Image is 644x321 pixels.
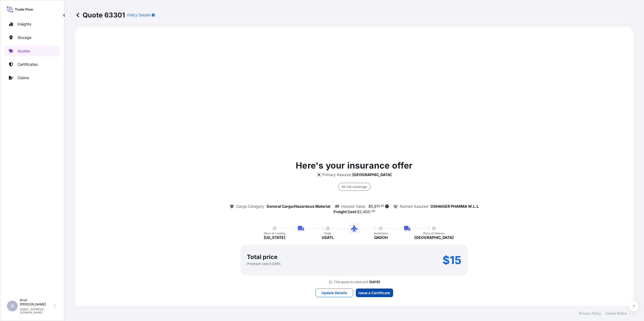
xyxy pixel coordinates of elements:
span: 00 [372,210,375,212]
p: Quote 63301 [75,11,125,19]
p: Place of Loading [264,232,285,235]
p: Destination [374,232,388,235]
p: [GEOGRAPHIC_DATA] [352,172,391,177]
p: Premium rate 0.026 % [247,262,281,266]
p: General Cargo/Hazardous Material [266,204,330,209]
span: $ [357,210,360,214]
span: A [11,303,14,309]
p: Issue a Certificate [358,290,390,296]
p: QADOH [374,235,388,240]
a: Claims [5,72,60,83]
a: Privacy Policy [579,311,601,316]
p: Arun [PERSON_NAME] [20,298,53,307]
span: , [362,210,363,214]
p: Primary Assured [322,172,351,177]
b: Freight Cost [334,209,356,214]
p: Insights [17,21,31,27]
p: : [334,209,375,214]
p: Named Assured [400,204,428,209]
p: Origin [324,232,331,235]
p: OSHAIGER PHARMA W.L.L [430,204,479,209]
p: [US_STATE] [264,235,285,240]
p: [EMAIL_ADDRESS][DOMAIN_NAME] [20,308,53,314]
button: Issue a Certificate [356,289,393,297]
div: All risk coverage [338,183,371,191]
button: Update Details [316,289,353,297]
p: Storage [17,35,31,40]
span: $ [368,205,371,208]
a: Insights [5,19,60,30]
p: Total price [247,254,277,260]
p: Policy Details [127,12,151,18]
span: 911 [374,205,380,208]
p: $15 [442,256,462,264]
span: 82 [381,205,384,207]
p: Quotes [17,48,30,54]
p: Here's your insurance offer [296,159,412,172]
p: Update Details [321,290,347,296]
a: Certificates [5,59,60,70]
p: Claims [17,75,29,81]
span: . [380,205,381,207]
p: Cargo Category [236,204,264,209]
a: Quotes [5,46,60,56]
p: [GEOGRAPHIC_DATA] [414,235,453,240]
p: USATL [322,235,334,240]
p: [DATE] [369,280,380,284]
span: 2 [360,210,362,214]
a: Cookie Notice [605,311,627,316]
p: Insured Value [341,204,365,209]
p: Certificates [17,62,38,67]
span: 5 [371,205,373,208]
a: Storage [5,32,60,43]
p: This quote is valid until [334,280,368,284]
span: , [373,205,374,208]
span: 400 [363,210,370,214]
p: Place of Delivery [423,232,445,235]
span: . [371,210,371,212]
